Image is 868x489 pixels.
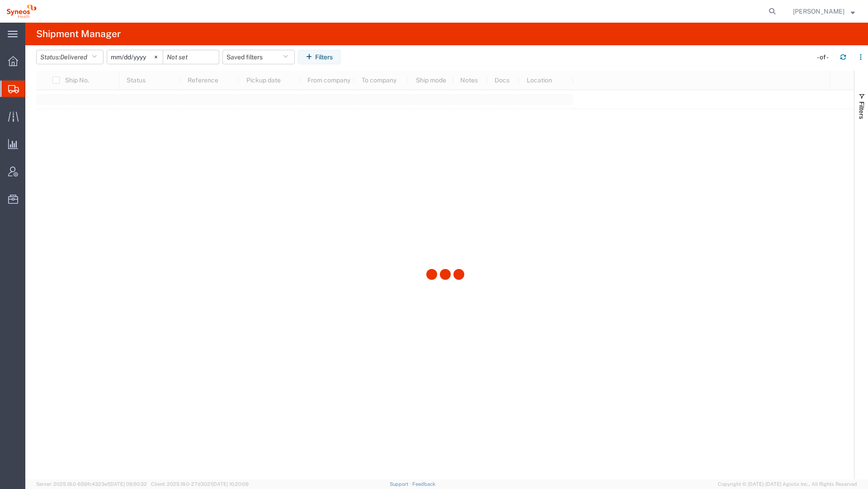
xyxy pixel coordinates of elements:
span: Server: 2025.18.0-659fc4323ef [36,481,147,487]
a: Support [390,481,412,487]
span: Client: 2025.18.0-27d3021 [151,481,249,487]
span: Carlton Platt [793,6,844,16]
button: Saved filters [222,50,295,64]
span: [DATE] 09:50:32 [109,481,147,487]
img: logo [6,5,37,18]
a: Feedback [412,481,435,487]
input: Not set [163,50,219,64]
button: Filters [298,50,341,64]
span: Filters [858,101,865,119]
span: Copyright © [DATE]-[DATE] Agistix Inc., All Rights Reserved [718,480,857,488]
div: - of - [817,53,833,62]
input: Not set [107,50,163,64]
span: [DATE] 10:20:09 [212,481,249,487]
button: [PERSON_NAME] [793,6,855,17]
h4: Shipment Manager [36,23,121,45]
button: Status:Delivered [36,50,104,64]
span: Delivered [60,53,87,61]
